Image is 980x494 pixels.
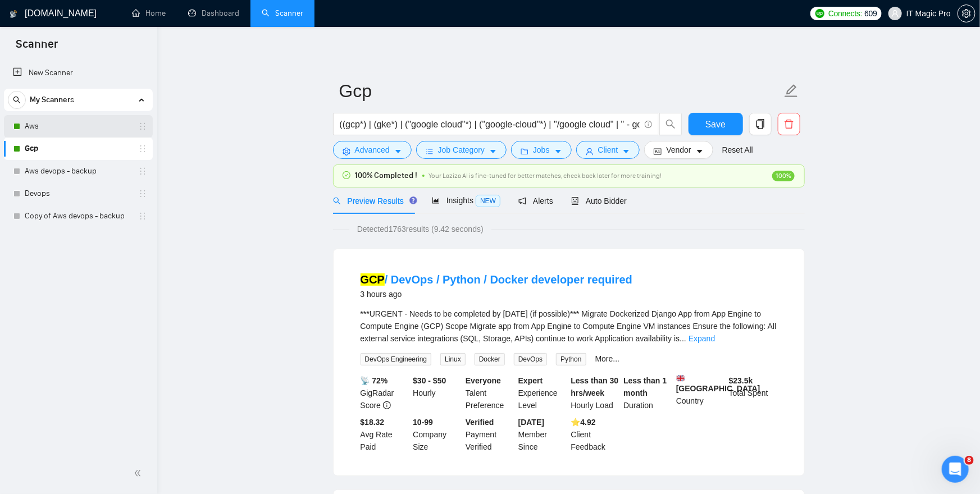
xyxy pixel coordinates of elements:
span: holder [138,122,147,131]
b: [GEOGRAPHIC_DATA] [676,374,760,393]
a: Devops [25,182,131,205]
span: My Scanners [30,89,74,111]
div: Country [674,374,727,411]
b: Everyone [466,376,501,385]
b: Expert [518,376,543,385]
b: [DATE] [518,418,544,427]
span: Advanced [355,144,390,156]
span: robot [571,197,579,205]
span: ... [680,334,686,343]
a: More... [595,354,620,363]
a: Aws devops - backup [25,160,131,182]
a: Gcp [25,138,131,160]
b: 10-99 [413,418,433,427]
span: idcard [654,147,662,155]
span: Client [598,144,618,156]
span: notification [518,197,526,205]
span: user [586,147,594,155]
b: Less than 1 month [623,376,667,397]
div: Hourly Load [569,374,622,411]
a: setting [958,9,976,18]
button: setting [958,4,976,22]
span: copy [750,119,771,129]
b: $18.32 [361,418,385,427]
b: ⭐️ 4.92 [571,418,596,427]
button: Save [689,113,743,135]
span: check-circle [343,171,350,179]
input: Scanner name... [339,77,782,105]
span: 100% Completed ! [355,170,418,182]
span: Docker [475,353,505,365]
div: 3 hours ago [361,287,633,301]
b: Less than 30 hrs/week [571,376,619,397]
li: New Scanner [4,62,153,84]
span: Linux [440,353,466,365]
span: search [8,96,25,104]
span: holder [138,167,147,176]
div: Tooltip anchor [408,195,418,205]
span: edit [784,84,799,98]
div: Member Since [516,416,569,453]
span: Detected 1763 results (9.42 seconds) [349,223,491,235]
div: Experience Level [516,374,569,411]
div: ***URGENT - Needs to be completed by [DATE] (if possible)*** Migrate Dockerized Django App from A... [361,308,777,345]
span: Python [556,353,586,365]
span: folder [521,147,528,155]
span: Your Laziza AI is fine-tuned for better matches, check back later for more training! [429,172,662,180]
div: GigRadar Score [358,374,411,411]
span: info-circle [383,401,391,409]
a: Expand [689,334,715,343]
li: My Scanners [4,89,153,227]
span: area-chart [432,196,440,204]
mark: GCP [361,273,385,286]
span: 100% [772,171,795,181]
a: GCP/ DevOps / Python / Docker developer required [361,273,633,286]
span: 609 [864,7,877,20]
span: user [891,10,899,17]
span: search [333,197,341,205]
button: idcardVendorcaret-down [644,141,713,159]
a: homeHome [132,8,166,18]
b: $30 - $50 [413,376,446,385]
span: caret-down [696,147,704,155]
span: DevOps Engineering [361,353,432,365]
button: search [8,91,26,109]
span: NEW [476,195,500,207]
span: Alerts [518,196,553,205]
span: info-circle [645,121,652,128]
span: Job Category [438,144,485,156]
span: Connects: [828,7,862,20]
span: Insights [432,196,500,205]
b: $ 23.5k [729,376,753,385]
button: delete [778,113,800,135]
div: Duration [621,374,674,411]
img: 🇬🇧 [677,374,685,382]
span: double-left [134,468,145,479]
button: search [659,113,682,135]
a: Copy of Aws devops - backup [25,205,131,227]
img: upwork-logo.png [815,9,824,18]
span: holder [138,189,147,198]
span: caret-down [622,147,630,155]
b: Verified [466,418,494,427]
span: DevOps [514,353,547,365]
a: New Scanner [13,62,144,84]
span: caret-down [554,147,562,155]
div: Client Feedback [569,416,622,453]
button: copy [749,113,772,135]
span: holder [138,212,147,221]
button: settingAdvancedcaret-down [333,141,412,159]
b: 📡 72% [361,376,388,385]
iframe: Intercom live chat [942,456,969,483]
img: logo [10,5,17,23]
div: Company Size [411,416,463,453]
a: Reset All [722,144,753,156]
span: delete [778,119,800,129]
div: Hourly [411,374,463,411]
div: Total Spent [727,374,780,411]
input: Search Freelance Jobs... [340,117,640,131]
button: userClientcaret-down [576,141,640,159]
a: searchScanner [262,8,303,18]
span: 8 [965,456,974,465]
